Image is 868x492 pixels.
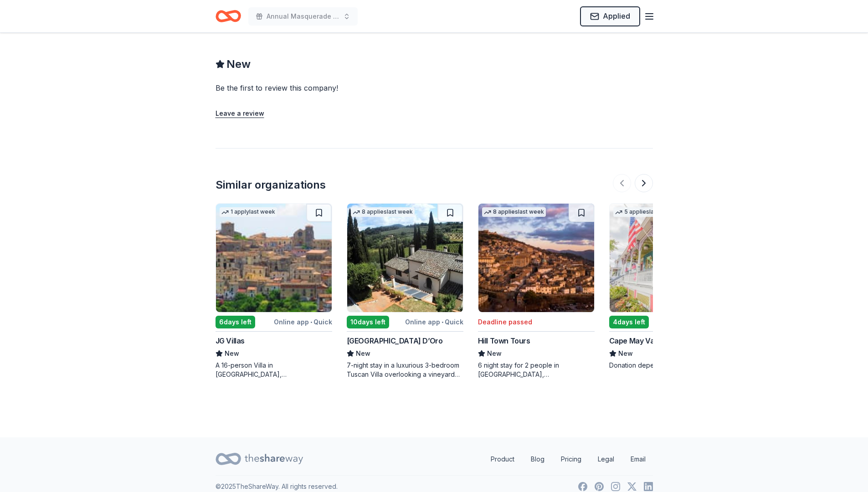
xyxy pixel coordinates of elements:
button: Annual Masquerade Gala Honoring Community Volunteers [248,7,358,26]
div: A 16-person Villa in [GEOGRAPHIC_DATA], [GEOGRAPHIC_DATA], [GEOGRAPHIC_DATA] for 7days/6nights (R... [216,361,332,379]
span: New [226,57,251,72]
div: Be the first to review this company! [216,82,449,93]
div: 8 applies last week [351,207,415,217]
div: 10 days left [347,316,389,328]
a: Image for Hill Town Tours 8 applieslast weekDeadline passedHill Town ToursNew6 night stay for 2 p... [478,203,595,379]
div: Donation depends on request [609,361,726,370]
div: Cape May Vacation Properties [609,335,714,346]
a: Blog [524,450,552,468]
span: New [356,348,370,359]
a: Image for Cape May Vacation Properties5 applieslast week4days leftOnline app•QuickCape May Vacati... [609,203,726,370]
div: Deadline passed [478,317,532,328]
div: 6 night stay for 2 people in [GEOGRAPHIC_DATA], [GEOGRAPHIC_DATA] [478,361,595,379]
span: Annual Masquerade Gala Honoring Community Volunteers [267,11,339,22]
div: 1 apply last week [220,207,277,217]
div: 5 applies last week [613,207,677,217]
a: Legal [591,450,621,468]
span: • [310,318,312,326]
a: Email [623,450,653,468]
img: Image for Hill Town Tours [478,204,594,312]
div: Online app Quick [405,316,463,328]
div: 7-night stay in a luxurious 3-bedroom Tuscan Villa overlooking a vineyard and the ancient walled ... [347,361,463,379]
span: • [442,318,443,326]
p: © 2025 TheShareWay. All rights reserved. [216,481,338,492]
a: Image for JG Villas1 applylast week6days leftOnline app•QuickJG VillasNewA 16-person Villa in [GE... [216,203,332,379]
div: 6 days left [216,316,255,328]
span: New [487,348,502,359]
div: Hill Town Tours [478,335,530,346]
img: Image for Villa Sogni D’Oro [347,204,463,312]
div: 4 days left [609,316,649,328]
img: Image for JG Villas [216,204,332,312]
a: Home [216,5,241,27]
div: Online app Quick [274,316,332,328]
img: Image for Cape May Vacation Properties [610,204,725,312]
a: Product [483,450,522,468]
div: JG Villas [216,335,245,346]
a: Image for Villa Sogni D’Oro8 applieslast week10days leftOnline app•Quick[GEOGRAPHIC_DATA] D’OroNe... [347,203,463,379]
span: New [225,348,239,359]
div: [GEOGRAPHIC_DATA] D’Oro [347,335,443,346]
a: Pricing [554,450,589,468]
div: Similar organizations [216,178,326,192]
nav: quick links [483,450,653,468]
span: New [618,348,633,359]
div: 8 applies last week [482,207,546,217]
span: Applied [603,10,630,22]
button: Leave a review [216,108,264,119]
button: Applied [580,6,640,26]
